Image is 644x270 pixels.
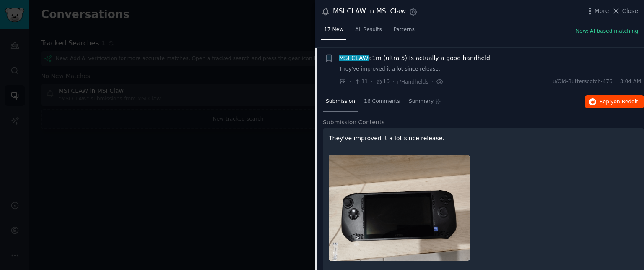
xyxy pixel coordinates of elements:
[585,95,644,109] button: Replyon Reddit
[354,78,368,86] span: 11
[612,7,638,16] button: Close
[553,78,613,86] span: u/Old-Butterscotch-476
[324,26,343,34] span: 17 New
[371,77,373,86] span: ·
[339,54,490,63] a: MSI CLAWa1m (ultra 5) Is actually a good handheld
[323,118,385,127] span: Submission Contents
[600,98,638,106] span: Reply
[394,26,415,34] span: Patterns
[392,77,394,86] span: ·
[329,155,470,261] img: MSI claw a1m (ultra 5) Is actually a good handheld
[615,78,617,86] span: ·
[339,54,490,63] span: a1m (ultra 5) Is actually a good handheld
[620,78,641,86] span: 3:04 AM
[586,7,609,16] button: More
[352,23,384,40] a: All Results
[622,7,638,16] span: Close
[595,7,609,16] span: More
[355,26,382,34] span: All Results
[409,98,434,105] span: Summary
[576,28,638,35] button: New: AI-based matching
[376,78,390,86] span: 16
[349,77,351,86] span: ·
[339,66,641,73] a: They've improved it a lot since release.
[397,79,428,85] span: r/Handhelds
[326,98,355,105] span: Submission
[338,55,369,61] span: MSI CLAW
[364,98,400,105] span: 16 Comments
[431,77,433,86] span: ·
[614,99,638,105] span: on Reddit
[329,134,638,143] p: They've improved it a lot since release.
[333,6,406,17] div: MSI CLAW in MSI Claw
[321,23,346,40] a: 17 New
[391,23,418,40] a: Patterns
